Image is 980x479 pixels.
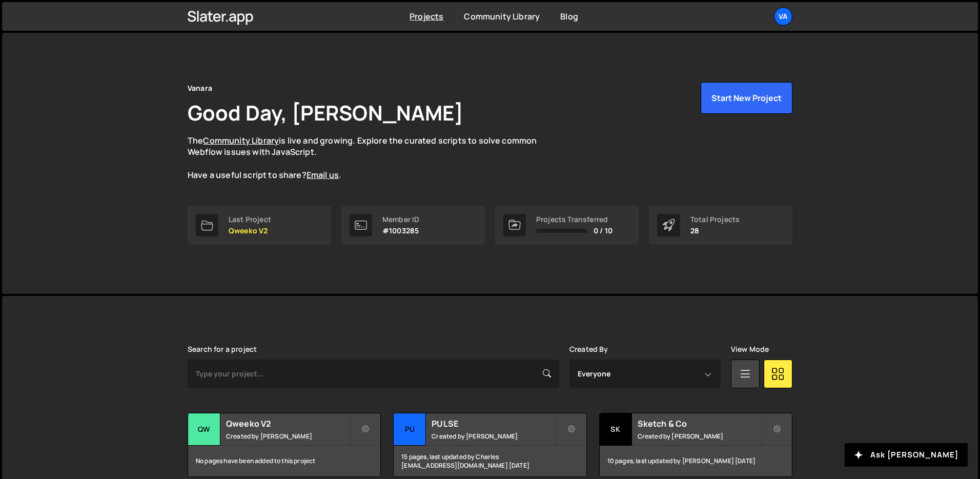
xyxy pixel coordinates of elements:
[690,215,740,224] div: Total Projects
[188,413,220,446] div: Qw
[600,446,792,476] div: 10 pages, last updated by [PERSON_NAME] [DATE]
[307,169,339,181] a: Email us
[432,432,555,441] small: Created by [PERSON_NAME]
[600,413,632,446] div: Sk
[731,345,769,353] label: View Mode
[229,227,271,235] p: Qweeko V2
[536,215,612,224] div: Projects Transferred
[594,227,612,235] span: 0 / 10
[188,413,381,477] a: Qw Qweeko V2 Created by [PERSON_NAME] No pages have been added to this project
[229,215,271,224] div: Last Project
[638,432,761,441] small: Created by [PERSON_NAME]
[464,11,540,22] a: Community Library
[188,206,331,245] a: Last Project Qweeko V2
[393,413,586,477] a: PU PULSE Created by [PERSON_NAME] 15 pages, last updated by Charles [EMAIL_ADDRESS][DOMAIN_NAME] ...
[599,413,792,477] a: Sk Sketch & Co Created by [PERSON_NAME] 10 pages, last updated by [PERSON_NAME] [DATE]
[432,418,555,429] h2: PULSE
[188,345,257,353] label: Search for a project
[188,82,212,94] div: Vanara
[394,413,426,446] div: PU
[188,135,557,181] p: The is live and growing. Explore the curated scripts to solve common Webflow issues with JavaScri...
[560,11,578,22] a: Blog
[410,11,443,22] a: Projects
[701,82,792,114] button: Start New Project
[226,432,350,441] small: Created by [PERSON_NAME]
[382,227,419,235] p: #1003285
[203,135,279,146] a: Community Library
[774,7,792,26] a: Va
[394,446,586,476] div: 15 pages, last updated by Charles [EMAIL_ADDRESS][DOMAIN_NAME] [DATE]
[690,227,740,235] p: 28
[226,418,350,429] h2: Qweeko V2
[188,98,463,127] h1: Good Day, [PERSON_NAME]
[845,443,968,467] button: Ask [PERSON_NAME]
[569,345,608,353] label: Created By
[188,360,559,388] input: Type your project...
[188,446,380,476] div: No pages have been added to this project
[638,418,761,429] h2: Sketch & Co
[382,215,419,224] div: Member ID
